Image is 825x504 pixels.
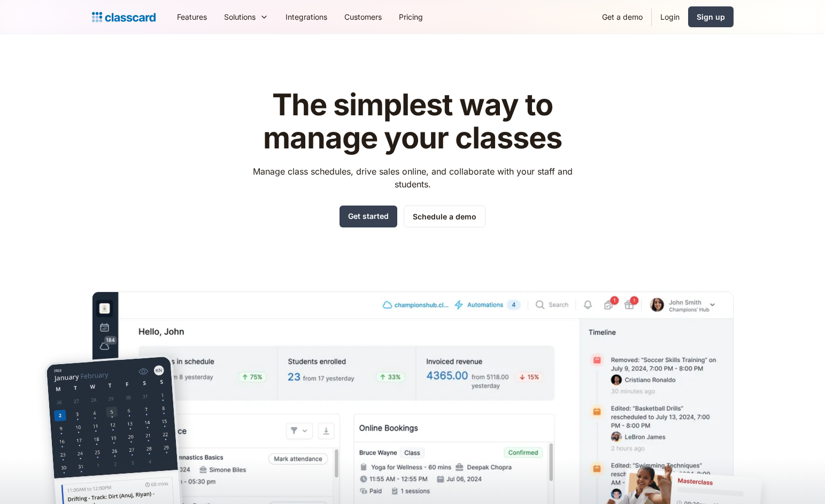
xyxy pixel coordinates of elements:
a: Sign up [688,6,734,27]
a: Schedule a demo [404,206,485,227]
a: Pricing [390,5,431,29]
a: Get started [340,206,397,227]
div: Solutions [224,11,256,22]
div: Sign up [697,11,725,22]
a: Login [652,5,688,29]
a: Get a demo [593,5,651,29]
h1: The simplest way to manage your classes [243,89,582,154]
a: home [92,10,156,25]
a: Integrations [277,5,336,29]
p: Manage class schedules, drive sales online, and collaborate with your staff and students. [243,165,582,191]
div: Solutions [215,5,277,29]
a: Features [168,5,215,29]
a: Customers [336,5,390,29]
